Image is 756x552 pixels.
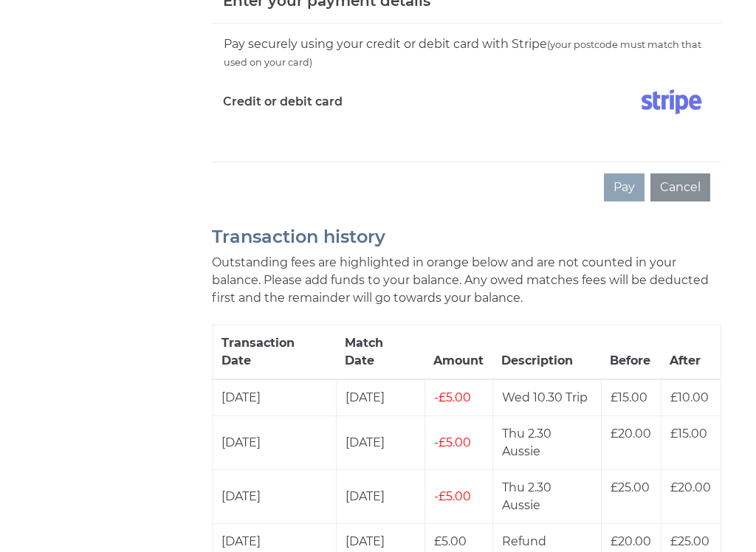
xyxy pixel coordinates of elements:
[492,416,601,470] td: Thu 2.30 Aussie
[661,325,721,380] th: After
[213,470,337,524] td: [DATE]
[434,435,471,449] span: £5.00
[212,254,721,307] p: Outstanding fees are highlighted in orange below and are not counted in your balance. Please add ...
[336,379,425,416] td: [DATE]
[434,390,471,404] span: £5.00
[611,480,650,494] span: £25.00
[670,534,709,548] span: £25.00
[650,173,710,201] button: Cancel
[425,325,492,380] th: Amount
[611,534,651,548] span: £20.00
[223,83,343,120] label: Credit or debit card
[670,390,709,404] span: £10.00
[434,489,471,503] span: £5.00
[213,379,337,416] td: [DATE]
[611,427,651,441] span: £20.00
[212,227,721,246] h2: Transaction history
[611,390,647,404] span: £15.00
[492,379,601,416] td: Wed 10.30 Trip
[604,173,645,201] button: Pay
[601,325,661,380] th: Before
[670,480,711,494] span: £20.00
[492,325,601,380] th: Description
[213,416,337,470] td: [DATE]
[336,325,425,380] th: Match Date
[336,470,425,524] td: [DATE]
[434,534,467,548] span: £5.00
[223,35,710,72] div: Pay securely using your credit or debit card with Stripe
[670,427,707,441] span: £15.00
[223,126,710,139] iframe: Secure card payment input frame
[213,325,337,380] th: Transaction Date
[492,470,601,524] td: Thu 2.30 Aussie
[336,416,425,470] td: [DATE]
